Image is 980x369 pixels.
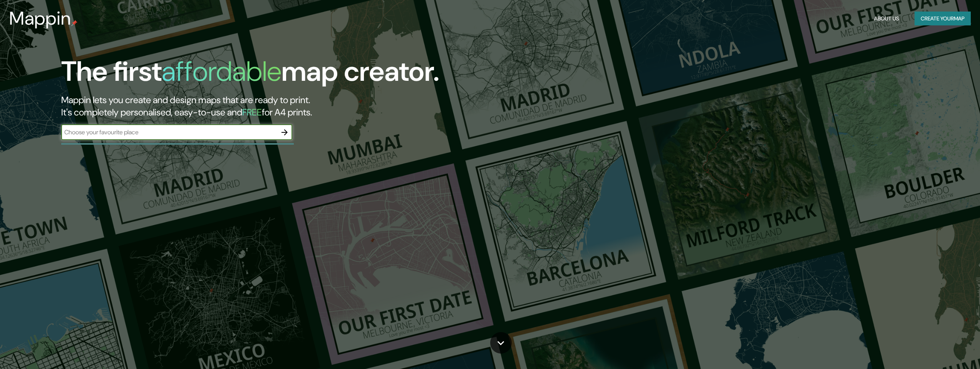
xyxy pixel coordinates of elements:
[9,8,71,29] h3: Mappin
[61,128,277,137] input: Choose your favourite place
[242,106,262,118] h5: FREE
[61,94,551,119] h2: Mappin lets you create and design maps that are ready to print. It's completely personalised, eas...
[71,20,77,26] img: mappin-pin
[162,53,281,89] h1: affordable
[61,55,439,94] h1: The first map creator.
[871,12,902,26] button: About Us
[915,12,971,26] button: Create yourmap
